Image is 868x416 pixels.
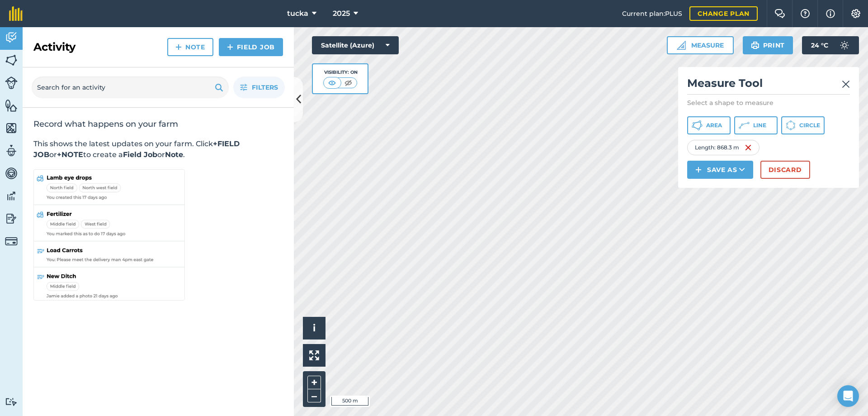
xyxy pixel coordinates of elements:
img: svg+xml;base64,PD94bWwgdmVyc2lvbj0iMS4wIiBlbmNvZGluZz0idXRmLTgiPz4KPCEtLSBHZW5lcmF0b3I6IEFkb2JlIE... [5,144,18,158]
h2: Measure Tool [687,76,850,95]
img: svg+xml;base64,PHN2ZyB4bWxucz0iaHR0cDovL3d3dy53My5vcmcvMjAwMC9zdmciIHdpZHRoPSI1MCIgaGVpZ2h0PSI0MC... [343,78,354,87]
img: svg+xml;base64,PD94bWwgdmVyc2lvbj0iMS4wIiBlbmNvZGluZz0idXRmLTgiPz4KPCEtLSBHZW5lcmF0b3I6IEFkb2JlIE... [5,235,18,248]
img: svg+xml;base64,PD94bWwgdmVyc2lvbj0iMS4wIiBlbmNvZGluZz0idXRmLTgiPz4KPCEtLSBHZW5lcmF0b3I6IEFkb2JlIE... [5,77,18,89]
a: Change plan [689,6,758,21]
img: Ruler icon [677,41,686,50]
span: 2025 [333,8,350,19]
img: svg+xml;base64,PHN2ZyB4bWxucz0iaHR0cDovL3d3dy53My5vcmcvMjAwMC9zdmciIHdpZHRoPSI1NiIgaGVpZ2h0PSI2MC... [5,121,18,135]
button: Measure [667,36,734,54]
img: svg+xml;base64,PHN2ZyB4bWxucz0iaHR0cDovL3d3dy53My5vcmcvMjAwMC9zdmciIHdpZHRoPSIxOSIgaGVpZ2h0PSIyNC... [215,82,223,93]
span: Current plan : PLUS [622,9,682,19]
a: Note [167,38,213,56]
span: tucka [287,8,308,19]
img: svg+xml;base64,PHN2ZyB4bWxucz0iaHR0cDovL3d3dy53My5vcmcvMjAwMC9zdmciIHdpZHRoPSIxNCIgaGVpZ2h0PSIyNC... [175,42,182,53]
img: svg+xml;base64,PD94bWwgdmVyc2lvbj0iMS4wIiBlbmNvZGluZz0idXRmLTgiPz4KPCEtLSBHZW5lcmF0b3I6IEFkb2JlIE... [5,31,18,44]
img: svg+xml;base64,PHN2ZyB4bWxucz0iaHR0cDovL3d3dy53My5vcmcvMjAwMC9zdmciIHdpZHRoPSIxNiIgaGVpZ2h0PSIyNC... [745,142,752,153]
button: i [303,317,325,339]
button: Circle [781,116,825,134]
img: Four arrows, one pointing top left, one top right, one bottom right and the last bottom left [309,350,319,360]
span: i [313,322,316,334]
img: svg+xml;base64,PD94bWwgdmVyc2lvbj0iMS4wIiBlbmNvZGluZz0idXRmLTgiPz4KPCEtLSBHZW5lcmF0b3I6IEFkb2JlIE... [835,36,854,54]
img: A question mark icon [800,9,811,18]
img: svg+xml;base64,PD94bWwgdmVyc2lvbj0iMS4wIiBlbmNvZGluZz0idXRmLTgiPz4KPCEtLSBHZW5lcmF0b3I6IEFkb2JlIE... [5,167,18,180]
strong: Field Job [123,150,157,159]
span: Area [706,122,722,129]
button: Area [687,116,731,134]
div: Length : 868.3 m [687,140,759,155]
button: + [307,376,321,389]
img: svg+xml;base64,PHN2ZyB4bWxucz0iaHR0cDovL3d3dy53My5vcmcvMjAwMC9zdmciIHdpZHRoPSIxNCIgaGVpZ2h0PSIyNC... [227,42,233,53]
img: svg+xml;base64,PHN2ZyB4bWxucz0iaHR0cDovL3d3dy53My5vcmcvMjAwMC9zdmciIHdpZHRoPSIxNyIgaGVpZ2h0PSIxNy... [826,8,835,19]
img: svg+xml;base64,PHN2ZyB4bWxucz0iaHR0cDovL3d3dy53My5vcmcvMjAwMC9zdmciIHdpZHRoPSIyMiIgaGVpZ2h0PSIzMC... [842,79,850,90]
img: svg+xml;base64,PHN2ZyB4bWxucz0iaHR0cDovL3d3dy53My5vcmcvMjAwMC9zdmciIHdpZHRoPSIxNCIgaGVpZ2h0PSIyNC... [695,164,702,175]
button: Filters [233,77,285,98]
button: Discard [760,161,810,179]
img: svg+xml;base64,PHN2ZyB4bWxucz0iaHR0cDovL3d3dy53My5vcmcvMjAwMC9zdmciIHdpZHRoPSI1NiIgaGVpZ2h0PSI2MC... [5,99,18,112]
button: Line [734,116,778,134]
h2: Record what happens on your farm [33,119,283,129]
h2: Activity [33,40,75,54]
button: Print [743,36,793,54]
span: Line [753,122,766,129]
button: Save as [687,161,753,179]
div: Open Intercom Messenger [837,385,859,407]
img: svg+xml;base64,PHN2ZyB4bWxucz0iaHR0cDovL3d3dy53My5vcmcvMjAwMC9zdmciIHdpZHRoPSI1NiIgaGVpZ2h0PSI2MC... [5,53,18,67]
span: Filters [252,82,278,92]
strong: Note [165,150,183,159]
span: 24 ° C [811,36,828,54]
input: Search for an activity [32,77,229,98]
img: svg+xml;base64,PD94bWwgdmVyc2lvbj0iMS4wIiBlbmNvZGluZz0idXRmLTgiPz4KPCEtLSBHZW5lcmF0b3I6IEFkb2JlIE... [5,189,18,203]
button: 24 °C [802,36,859,54]
a: Field Job [219,38,283,56]
p: Select a shape to measure [687,98,850,107]
button: Satellite (Azure) [312,36,399,54]
strong: +NOTE [57,150,83,159]
p: This shows the latest updates on your farm. Click or to create a or . [33,139,283,160]
div: Visibility: On [323,69,358,76]
img: Two speech bubbles overlapping with the left bubble in the forefront [774,9,785,18]
button: – [307,389,321,402]
img: svg+xml;base64,PD94bWwgdmVyc2lvbj0iMS4wIiBlbmNvZGluZz0idXRmLTgiPz4KPCEtLSBHZW5lcmF0b3I6IEFkb2JlIE... [5,397,18,406]
img: svg+xml;base64,PD94bWwgdmVyc2lvbj0iMS4wIiBlbmNvZGluZz0idXRmLTgiPz4KPCEtLSBHZW5lcmF0b3I6IEFkb2JlIE... [5,212,18,225]
img: svg+xml;base64,PHN2ZyB4bWxucz0iaHR0cDovL3d3dy53My5vcmcvMjAwMC9zdmciIHdpZHRoPSI1MCIgaGVpZ2h0PSI0MC... [326,78,338,87]
span: Circle [799,122,820,129]
img: fieldmargin Logo [9,6,23,21]
img: svg+xml;base64,PHN2ZyB4bWxucz0iaHR0cDovL3d3dy53My5vcmcvMjAwMC9zdmciIHdpZHRoPSIxOSIgaGVpZ2h0PSIyNC... [751,40,759,51]
img: A cog icon [850,9,861,18]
